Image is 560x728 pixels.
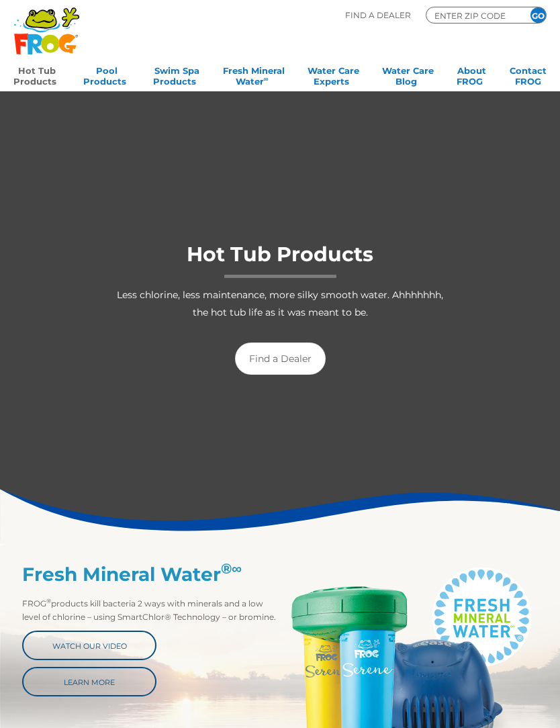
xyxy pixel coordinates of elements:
a: Swim SpaProducts [153,61,200,88]
a: ContactFROG [510,61,547,88]
a: Learn More [22,667,156,696]
a: AboutFROG [457,61,487,88]
h1: Hot Tub Products [108,243,452,278]
sup: ® [46,597,51,604]
input: GO [530,7,546,23]
a: Water CareExperts [308,61,359,88]
sup: ® [221,560,242,577]
a: Find a Dealer [235,343,326,375]
p: Find A Dealer [345,7,411,24]
a: PoolProducts [83,61,130,88]
p: FROG products kill bacteria 2 ways with minerals and a low level of chlorine – using SmartChlor® ... [22,597,280,624]
a: Fresh MineralWater∞ [223,61,285,88]
p: Less chlorine, less maintenance, more silky smooth water. Ahhhhhhh, the hot tub life as it was me... [108,286,452,321]
input: Zip Code Form [433,9,514,21]
a: Hot TubProducts [13,61,60,88]
sup: ∞ [264,75,269,83]
a: Water CareBlog [382,61,434,88]
em: ∞ [232,560,242,577]
a: Watch Our Video [22,631,156,660]
h2: Fresh Mineral Water [22,563,280,586]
